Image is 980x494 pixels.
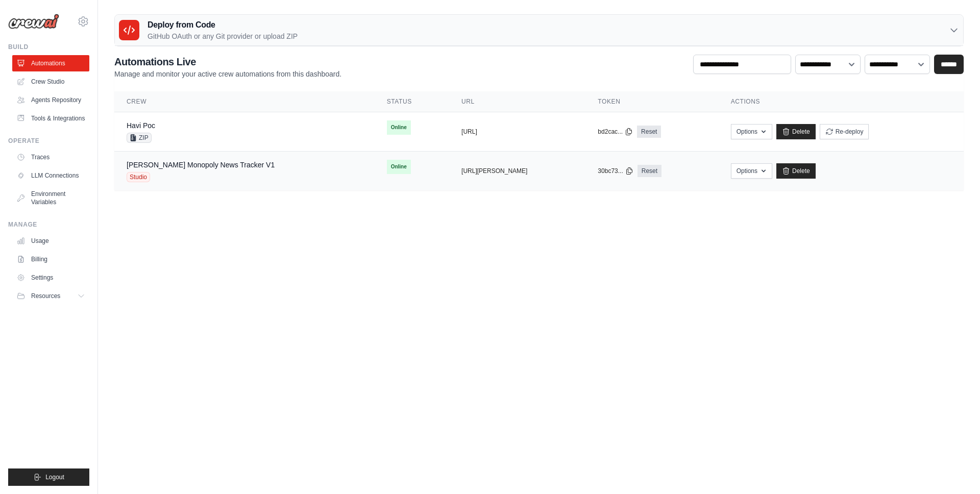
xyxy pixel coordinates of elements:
[12,92,89,108] a: Agents Repository
[8,14,59,29] img: Logo
[638,165,661,177] a: Reset
[12,73,89,90] a: Crew Studio
[148,19,298,31] h3: Deploy from Code
[461,167,527,175] button: [URL][PERSON_NAME]
[598,167,633,175] button: 30bc73...
[114,69,341,79] p: Manage and monitor your active crew automations from this dashboard.
[375,91,449,112] th: Status
[114,55,341,69] h2: Automations Live
[12,251,89,267] a: Billing
[8,137,89,145] div: Operate
[449,91,585,112] th: URL
[127,121,155,130] a: Havi Poc
[731,163,772,179] button: Options
[114,91,375,112] th: Crew
[148,31,298,41] p: GitHub OAuth or any Git provider or upload ZIP
[776,163,816,179] a: Delete
[12,110,89,127] a: Tools & Integrations
[12,288,89,304] button: Resources
[820,124,869,139] button: Re-deploy
[127,161,275,169] a: [PERSON_NAME] Monopoly News Tracker V1
[12,269,89,286] a: Settings
[8,468,89,486] button: Logout
[387,120,411,135] span: Online
[387,160,411,174] span: Online
[776,124,816,139] a: Delete
[719,91,964,112] th: Actions
[12,233,89,249] a: Usage
[598,128,633,136] button: bd2cac...
[12,167,89,184] a: LLM Connections
[31,292,60,300] span: Resources
[731,124,772,139] button: Options
[585,91,718,112] th: Token
[8,43,89,51] div: Build
[45,473,64,481] span: Logout
[8,220,89,229] div: Manage
[637,126,661,138] a: Reset
[127,133,152,143] span: ZIP
[12,55,89,71] a: Automations
[127,172,150,182] span: Studio
[12,186,89,210] a: Environment Variables
[12,149,89,165] a: Traces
